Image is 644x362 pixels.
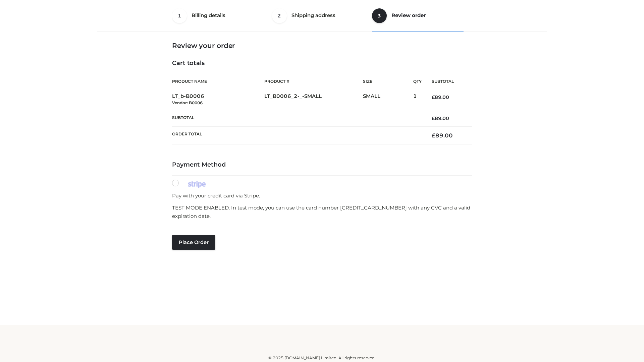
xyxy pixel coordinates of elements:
[363,89,413,110] td: SMALL
[172,74,264,89] th: Product Name
[432,115,449,121] bdi: 89.00
[363,74,410,89] th: Size
[172,110,422,126] th: Subtotal
[432,132,453,139] bdi: 89.00
[172,89,264,110] td: LT_b-B0006
[422,74,472,89] th: Subtotal
[264,89,363,110] td: LT_B0006_2-_-SMALL
[172,42,472,50] h3: Review your order
[264,74,363,89] th: Product #
[172,100,203,105] small: Vendor: B0006
[432,94,449,100] bdi: 89.00
[432,94,435,100] span: £
[432,115,435,121] span: £
[172,191,472,200] p: Pay with your credit card via Stripe.
[172,60,472,67] h4: Cart totals
[172,161,472,169] h4: Payment Method
[172,203,472,221] p: TEST MODE ENABLED. In test mode, you can use the card number [CREDIT_CARD_NUMBER] with any CVC an...
[432,132,435,139] span: £
[413,74,422,89] th: Qty
[172,127,422,144] th: Order Total
[100,355,544,361] div: © 2025 [DOMAIN_NAME] Limited. All rights reserved.
[413,89,422,110] td: 1
[172,235,215,250] button: Place order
